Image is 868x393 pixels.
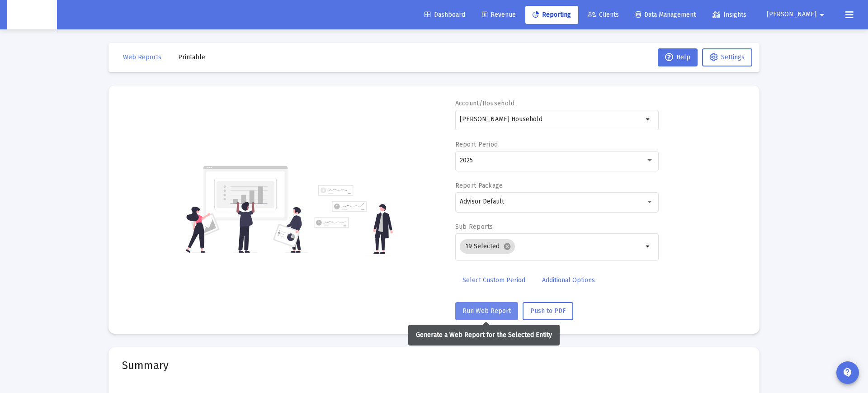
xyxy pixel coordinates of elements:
a: Revenue [475,6,523,24]
span: Reporting [533,11,571,19]
mat-icon: contact_support [842,367,853,378]
a: Insights [705,6,754,24]
button: Printable [171,48,212,66]
span: Clients [588,11,619,19]
button: Run Web Report [455,302,518,320]
mat-chip-list: Selection [460,237,643,256]
span: Additional Options [542,276,595,284]
span: Web Reports [123,53,161,61]
a: Data Management [628,6,703,24]
span: Advisor Default [460,198,504,205]
span: Help [665,53,690,61]
span: [PERSON_NAME] [767,11,816,19]
span: Settings [721,53,745,61]
label: Report Period [455,141,498,148]
label: Report Package [455,182,503,189]
span: Dashboard [425,11,465,19]
label: Account/Household [455,99,515,107]
input: Search or select an account or household [460,116,643,123]
span: Insights [712,11,746,19]
button: Settings [702,48,752,66]
span: Run Web Report [462,307,511,315]
img: reporting [184,165,308,254]
img: reporting-alt [314,185,393,254]
button: Help [658,48,698,66]
span: Data Management [636,11,696,19]
button: Push to PDF [523,302,573,320]
span: Revenue [482,11,516,19]
mat-icon: arrow_drop_down [816,6,827,24]
img: Dashboard [14,6,50,24]
button: Web Reports [116,48,169,66]
button: [PERSON_NAME] [756,5,838,24]
mat-chip: 19 Selected [460,239,515,254]
mat-card-title: Summary [122,361,746,370]
a: Clients [580,6,626,24]
span: Select Custom Period [462,276,525,284]
mat-icon: arrow_drop_down [643,114,654,125]
mat-icon: cancel [503,242,511,251]
span: Push to PDF [530,307,566,315]
a: Dashboard [417,6,472,24]
mat-icon: arrow_drop_down [643,241,654,252]
a: Reporting [525,6,578,24]
label: Sub Reports [455,223,493,231]
span: 2025 [460,156,473,164]
span: Printable [178,53,205,61]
